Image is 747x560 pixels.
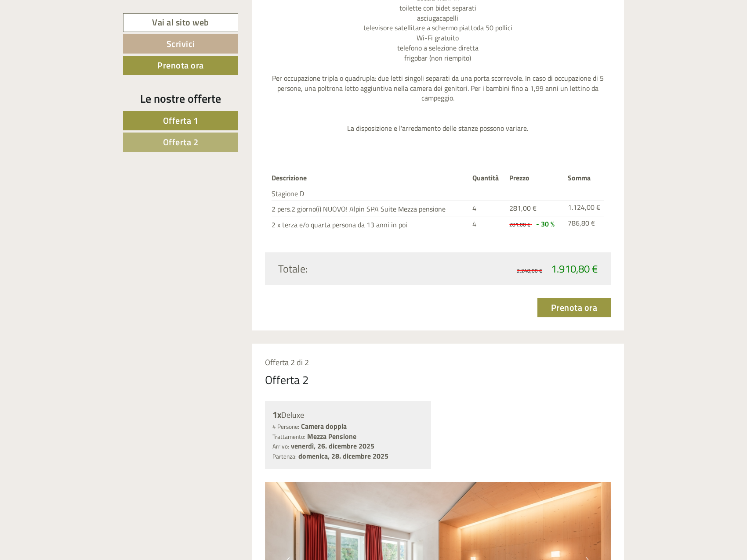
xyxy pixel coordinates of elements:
[272,422,299,431] small: 4 Persone:
[265,372,309,388] div: Offerta 2
[564,216,604,232] td: 786,80 €
[272,432,305,441] small: Trattamento:
[298,451,388,461] b: domenica, 28. dicembre 2025
[272,201,469,216] td: 2 pers.2 giorno(i) NUOVO! Alpin SPA Suite Mezza pensione
[469,171,506,185] th: Quantità
[163,135,199,149] span: Offerta 2
[272,261,438,276] div: Totale:
[551,261,598,276] span: 1.910,80 €
[506,171,564,185] th: Prezzo
[301,421,347,431] b: Camera doppia
[307,431,356,442] b: Mezza Pensione
[537,298,611,317] a: Prenota ora
[517,266,542,275] span: 2.248,00 €
[272,171,469,185] th: Descrizione
[272,409,424,421] div: Deluxe
[272,442,289,451] small: Arrivo:
[123,90,238,107] div: Le nostre offerte
[272,216,469,232] td: 2 x terza e/o quarta persona da 13 anni in poi
[509,203,537,213] span: 281,00 €
[564,171,604,185] th: Somma
[123,56,238,75] a: Prenota ora
[265,356,309,368] span: Offerta 2 di 2
[469,201,506,216] td: 4
[163,114,199,127] span: Offerta 1
[272,452,297,461] small: Partenza:
[123,34,238,54] a: Scrivici
[509,220,530,229] span: 281,00 €
[469,216,506,232] td: 4
[536,219,555,229] span: - 30 %
[272,185,469,201] td: Stagione D
[291,441,374,451] b: venerdì, 26. dicembre 2025
[564,201,604,216] td: 1.124,00 €
[272,408,281,421] b: 1x
[123,13,238,32] a: Vai al sito web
